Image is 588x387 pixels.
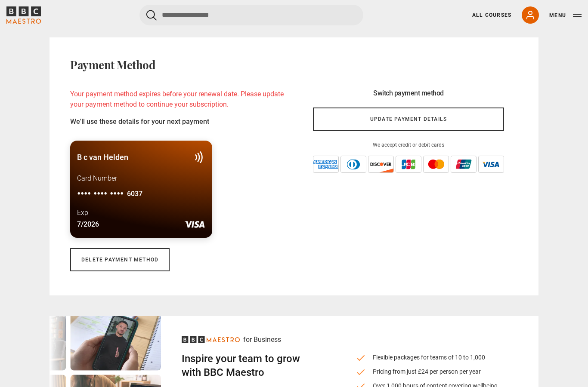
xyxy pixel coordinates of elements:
[184,218,205,231] img: visa
[313,107,504,131] a: Update payment details
[146,10,157,21] button: Submit the search query
[313,156,339,173] img: amex
[549,11,582,20] button: Toggle navigation
[368,156,394,173] img: discover
[77,219,99,230] p: 7/2026
[77,208,88,218] p: Exp
[77,151,128,163] p: B c van Helden
[356,353,504,362] li: Flexible packages for teams of 10 to 1,000
[313,141,504,149] p: We accept credit or debit cards
[70,117,289,127] p: We'll use these details for your next payment
[472,11,511,19] a: All Courses
[340,156,366,173] img: diners
[70,89,289,110] p: Your payment method expires before your renewal date. Please update your payment method to contin...
[313,89,504,97] h3: Switch payment method
[356,367,504,376] li: Pricing from just £24 per person per year
[127,187,142,201] span: 6037
[182,336,240,343] svg: BBC Maestro
[182,352,321,379] h2: Inspire your team to grow with BBC Maestro
[478,156,504,173] img: visa
[77,173,205,184] p: Card Number
[451,156,477,173] img: unionpay
[77,187,205,201] p: •••• •••• ••••
[243,335,281,345] p: for Business
[423,156,449,173] img: mastercard
[70,248,170,271] a: Delete payment method
[396,156,421,173] img: jcb
[139,5,363,25] input: Search
[70,58,155,72] h2: Payment Method
[6,6,41,24] svg: BBC Maestro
